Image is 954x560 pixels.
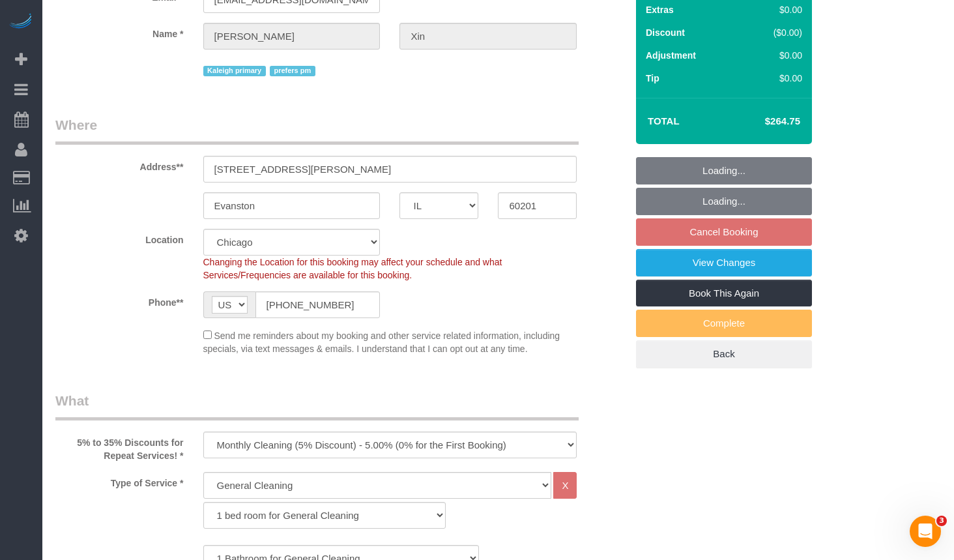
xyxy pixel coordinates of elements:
label: Type of Service * [46,472,194,490]
span: Send me reminders about my booking and other service related information, including specials, via... [203,331,560,354]
div: $0.00 [742,49,802,62]
img: Automaid Logo [8,13,34,31]
a: Book This Again [636,280,812,307]
input: First Name** [203,23,381,50]
div: $0.00 [742,72,802,85]
iframe: Intercom live chat [910,516,941,547]
label: Name * [46,23,194,40]
label: 5% to 35% Discounts for Repeat Services! * [46,432,194,462]
a: View Changes [636,249,812,276]
label: Tip [646,72,659,85]
h4: $264.75 [726,116,800,127]
input: Last Name* [399,23,577,50]
label: Discount [646,26,685,39]
span: 3 [936,516,947,526]
strong: Total [648,115,680,126]
div: $0.00 [742,3,802,16]
legend: Where [55,115,579,145]
input: Zip Code** [498,192,577,219]
label: Location [46,229,194,246]
span: prefers pm [270,66,315,76]
label: Adjustment [646,49,696,62]
span: Changing the Location for this booking may affect your schedule and what Services/Frequencies are... [203,257,502,280]
span: Kaleigh primary [203,66,266,76]
label: Extras [646,3,674,16]
div: ($0.00) [742,26,802,39]
legend: What [55,391,579,420]
a: Back [636,340,812,368]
